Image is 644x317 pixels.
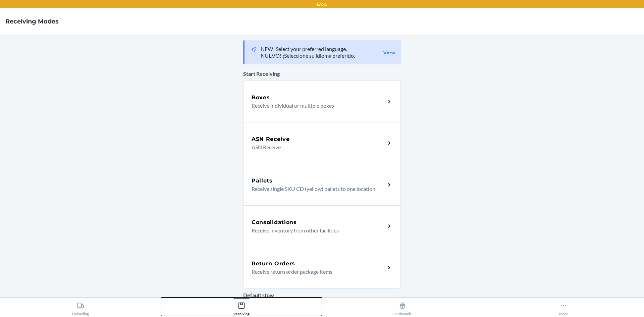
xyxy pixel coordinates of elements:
[243,81,401,122] a: BoxesReceive individual or multiple boxes
[252,143,380,151] p: ASN Receive
[383,49,395,56] a: View
[252,135,290,143] h5: ASN Receive
[252,177,273,185] h5: Pallets
[233,299,250,316] div: Receiving
[243,70,401,78] p: Start Receiving
[161,298,322,316] button: Receiving
[243,164,401,205] a: PalletsReceive single SKU CD (yellow) pallets to one location
[252,185,380,193] p: Receive single SKU CD (yellow) pallets to one location
[261,52,355,59] p: NUEVO! ¡Seleccione su idioma preferido.
[252,102,380,110] p: Receive individual or multiple boxes
[72,299,89,316] div: Unloading
[243,122,401,164] a: ASN ReceiveASN Receive
[243,205,401,247] a: ConsolidationsReceive inventory from other facilities
[261,46,355,52] p: NEW! Select your preferred language.
[559,299,568,316] div: More
[252,226,380,234] p: Receive inventory from other facilities
[252,268,380,276] p: Receive return order package items
[483,298,644,316] button: More
[252,218,297,226] h5: Consolidations
[252,94,270,102] h5: Boxes
[317,1,327,7] p: LAX1
[322,298,483,316] button: Outbounds
[5,17,59,26] h4: Receiving Modes
[252,260,295,268] h5: Return Orders
[243,247,401,288] a: Return OrdersReceive return order package items
[243,291,401,299] p: Default stow
[393,299,412,316] div: Outbounds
